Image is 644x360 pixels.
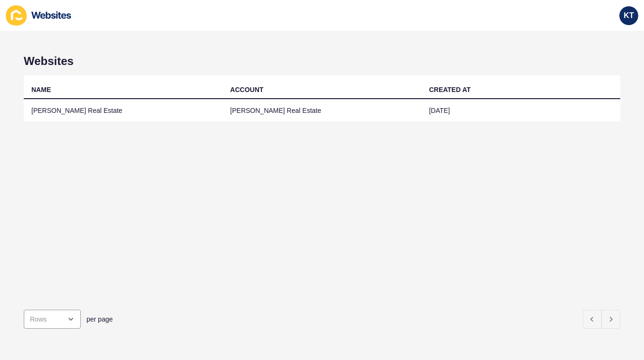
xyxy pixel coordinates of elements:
[230,85,263,94] div: ACCOUNT
[429,85,471,94] div: CREATED AT
[24,310,81,329] div: open menu
[222,99,421,122] td: [PERSON_NAME] Real Estate
[31,85,51,94] div: NAME
[24,55,620,68] h1: Websites
[624,11,634,20] span: KT
[87,314,113,324] span: per page
[24,99,222,122] td: [PERSON_NAME] Real Estate
[422,99,620,122] td: [DATE]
